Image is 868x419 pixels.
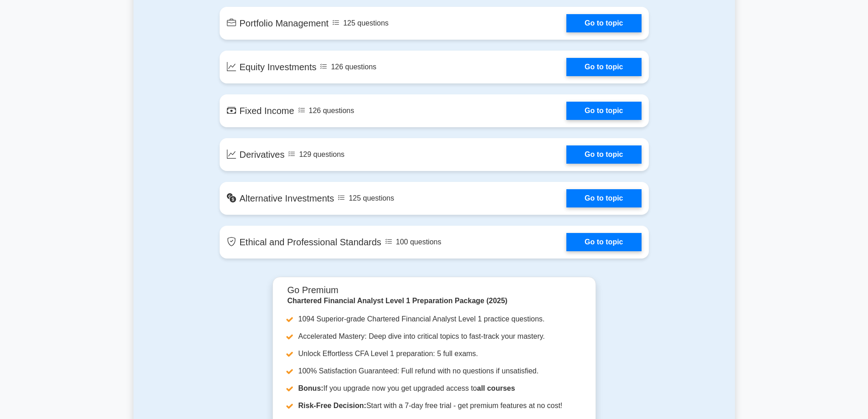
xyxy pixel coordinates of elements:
a: Go to topic [566,145,641,164]
a: Go to topic [566,58,641,76]
a: Go to topic [566,233,641,251]
a: Go to topic [566,189,641,207]
a: Go to topic [566,14,641,32]
a: Go to topic [566,102,641,120]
